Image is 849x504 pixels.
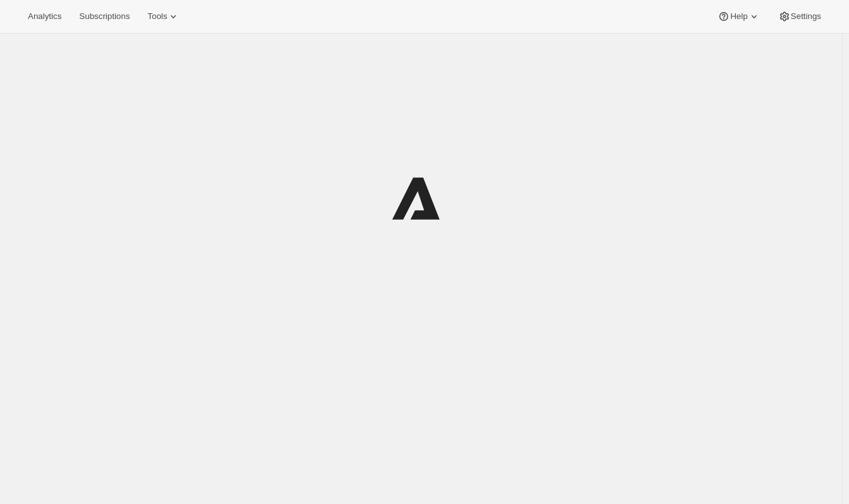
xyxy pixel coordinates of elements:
button: Subscriptions [71,8,137,25]
button: Help [710,8,767,25]
button: Settings [771,8,829,25]
span: Settings [791,11,821,22]
span: Analytics [28,11,61,22]
span: Help [730,11,747,22]
span: Subscriptions [79,11,130,22]
button: Analytics [20,8,69,25]
button: Tools [140,8,187,25]
span: Tools [147,11,167,22]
